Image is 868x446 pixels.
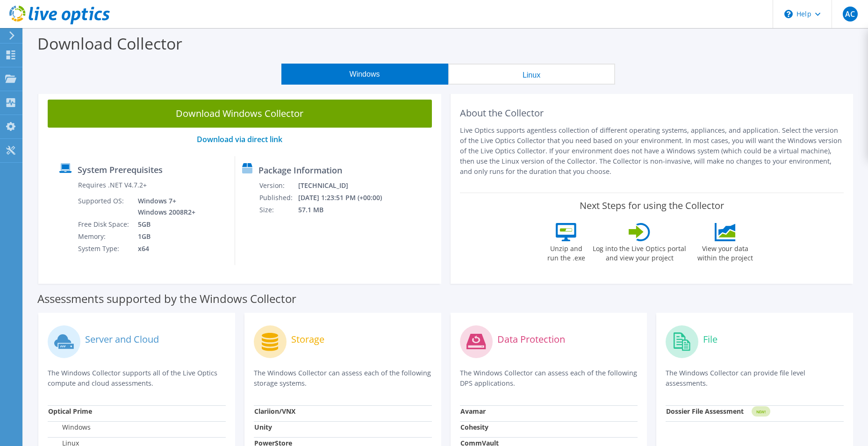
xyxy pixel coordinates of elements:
td: Memory: [78,230,131,243]
td: [TECHNICAL_ID] [298,180,395,192]
td: 57.1 MB [298,204,395,216]
label: Requires .NET V4.7.2+ [78,180,147,190]
label: Assessments supported by the Windows Collector [37,294,296,303]
label: File [703,335,717,344]
span: AC [843,7,858,22]
label: Package Information [258,165,342,175]
td: Published: [259,192,298,204]
strong: Dossier File Assessment [666,407,744,416]
p: Live Optics supports agentless collection of different operating systems, appliances, and applica... [460,125,844,177]
p: The Windows Collector can assess each of the following DPS applications. [460,368,638,388]
strong: Unity [254,423,272,432]
button: Linux [448,64,615,85]
td: 1GB [131,230,197,243]
a: Download Windows Collector [48,100,432,128]
label: Next Steps for using the Collector [580,200,724,211]
tspan: NEW! [756,409,766,414]
td: Version: [259,180,298,192]
strong: Cohesity [460,423,488,432]
td: Free Disk Space: [78,218,131,230]
td: Size: [259,204,298,216]
label: Download Collector [37,33,182,54]
strong: Optical Prime [48,407,92,416]
label: Data Protection [497,335,565,344]
p: The Windows Collector can provide file level assessments. [666,368,844,388]
p: The Windows Collector supports all of the Live Optics compute and cloud assessments. [48,368,226,388]
td: [DATE] 1:23:51 PM (+00:00) [298,192,395,204]
td: Windows 7+ Windows 2008R2+ [131,195,197,218]
svg: \n [784,10,793,18]
button: Windows [281,64,448,85]
td: 5GB [131,218,197,230]
label: System Prerequisites [78,165,163,174]
td: Supported OS: [78,195,131,218]
label: View your data within the project [691,241,759,263]
strong: Avamar [460,407,486,416]
label: Server and Cloud [85,335,159,344]
strong: Clariion/VNX [254,407,295,416]
h2: About the Collector [460,108,844,119]
label: Unzip and run the .exe [545,241,588,263]
label: Storage [291,335,324,344]
label: Windows [48,423,91,432]
p: The Windows Collector can assess each of the following storage systems. [254,368,432,388]
a: Download via direct link [197,134,282,144]
td: x64 [131,243,197,255]
td: System Type: [78,243,131,255]
label: Log into the Live Optics portal and view your project [592,241,687,263]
